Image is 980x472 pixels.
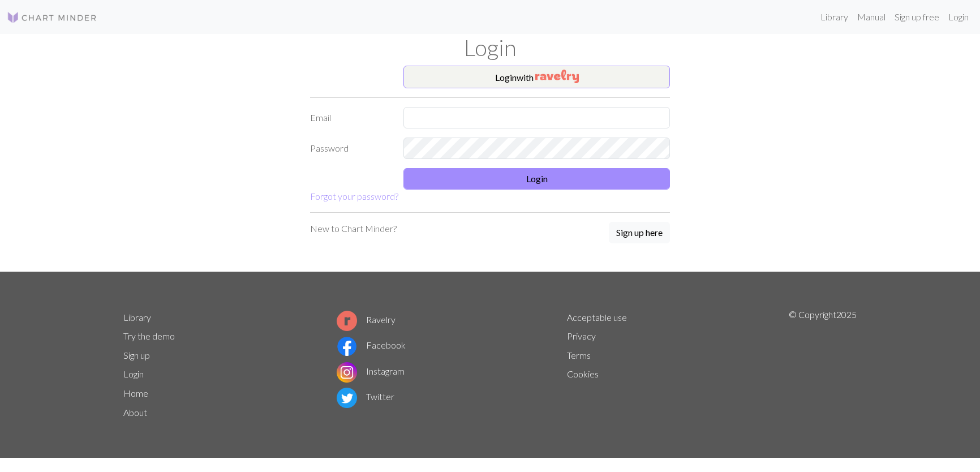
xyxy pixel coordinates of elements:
[7,11,97,24] img: Logo
[337,336,357,357] img: Facebook logo
[303,138,397,159] label: Password
[567,312,627,323] a: Acceptable use
[890,6,944,28] a: Sign up free
[337,388,357,408] img: Twitter logo
[535,70,579,83] img: Ravelry
[567,368,599,379] a: Cookies
[117,34,863,61] h1: Login
[337,366,405,376] a: Instagram
[310,222,397,235] p: New to Chart Minder?
[337,311,357,331] img: Ravelry logo
[310,191,398,201] a: Forgot your password?
[123,350,150,361] a: Sign up
[609,222,670,243] button: Sign up here
[123,312,151,323] a: Library
[123,388,148,398] a: Home
[567,350,591,361] a: Terms
[567,331,596,341] a: Privacy
[337,340,406,350] a: Facebook
[944,6,973,28] a: Login
[123,368,144,379] a: Login
[403,66,670,88] button: Loginwith
[609,222,670,244] a: Sign up here
[337,362,357,383] img: Instagram logo
[303,107,397,128] label: Email
[816,6,853,28] a: Library
[337,391,394,402] a: Twitter
[789,308,857,422] p: © Copyright 2025
[403,168,670,190] button: Login
[123,331,175,341] a: Try the demo
[123,407,147,418] a: About
[337,314,396,325] a: Ravelry
[853,6,890,28] a: Manual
